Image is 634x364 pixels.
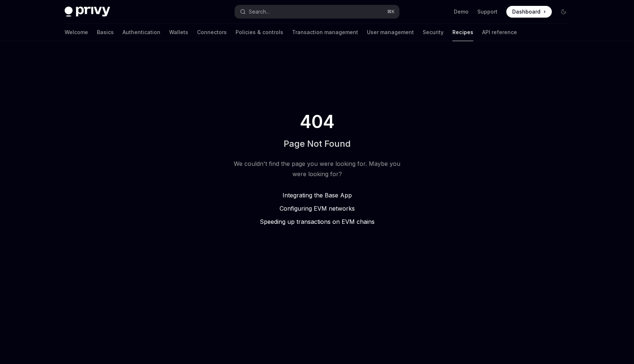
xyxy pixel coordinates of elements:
div: We couldn't find the page you were looking for. Maybe you were looking for? [230,159,404,179]
a: Welcome [65,23,88,41]
span: Configuring EVM networks [280,205,355,212]
a: Connectors [197,23,227,41]
h1: Page Not Found [284,138,351,150]
span: Speeding up transactions on EVM chains [260,218,375,225]
a: Policies & controls [236,23,283,41]
a: Integrating the Base App [230,191,404,200]
img: dark logo [65,7,110,17]
span: Integrating the Base App [283,192,352,199]
a: Basics [97,23,114,41]
a: Demo [454,8,469,15]
a: Transaction management [292,23,358,41]
a: Dashboard [506,6,552,18]
a: Recipes [452,23,473,41]
span: ⌘ K [387,9,395,15]
a: Security [423,23,444,41]
span: Dashboard [512,8,540,15]
a: Speeding up transactions on EVM chains [230,217,404,226]
a: User management [367,23,414,41]
button: Search...⌘K [235,5,399,18]
a: Configuring EVM networks [230,204,404,213]
span: 404 [298,112,336,132]
a: Support [477,8,498,15]
a: API reference [482,23,517,41]
button: Toggle dark mode [558,6,569,18]
a: Wallets [169,23,188,41]
div: Search... [249,7,269,16]
a: Authentication [123,23,160,41]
